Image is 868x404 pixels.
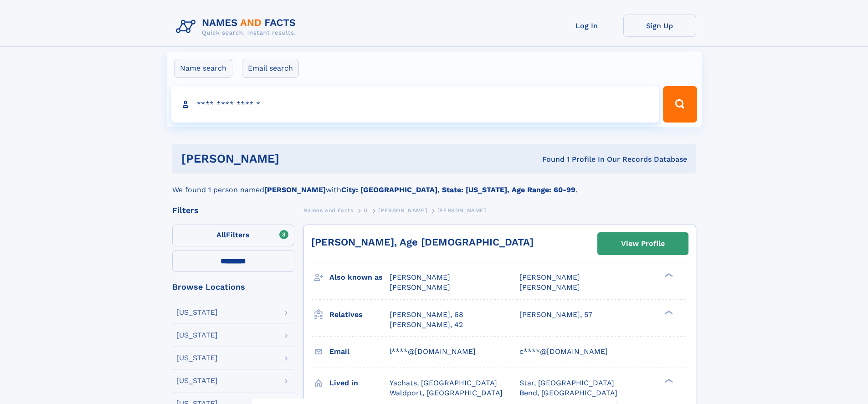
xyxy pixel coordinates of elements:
[172,206,294,215] div: Filters
[378,207,427,214] span: [PERSON_NAME]
[663,309,673,315] div: ❯
[311,236,534,248] a: [PERSON_NAME], Age [DEMOGRAPHIC_DATA]
[176,377,218,384] div: [US_STATE]
[437,207,486,214] span: [PERSON_NAME]
[329,344,390,359] h3: Email
[519,389,617,397] span: Bend, [GEOGRAPHIC_DATA]
[242,59,299,78] label: Email search
[172,174,696,195] div: We found 1 person named with .
[519,283,580,291] span: [PERSON_NAME]
[390,320,463,330] a: [PERSON_NAME], 42
[663,272,673,278] div: ❯
[176,309,218,316] div: [US_STATE]
[264,185,326,194] b: [PERSON_NAME]
[390,378,497,387] span: Yachats, [GEOGRAPHIC_DATA]
[390,283,450,291] span: [PERSON_NAME]
[329,375,390,391] h3: Lived in
[550,15,623,37] a: Log In
[621,233,665,254] div: View Profile
[390,389,503,397] span: Waldport, [GEOGRAPHIC_DATA]
[519,378,614,387] span: Star, [GEOGRAPHIC_DATA]
[216,230,226,239] span: All
[172,225,294,246] label: Filters
[171,86,659,123] input: search input
[181,153,411,164] h1: [PERSON_NAME]
[174,59,232,78] label: Name search
[411,154,687,164] div: Found 1 Profile In Our Records Database
[341,185,575,194] b: City: [GEOGRAPHIC_DATA], State: [US_STATE], Age Range: 60-99
[519,273,580,281] span: [PERSON_NAME]
[329,307,390,322] h3: Relatives
[329,270,390,285] h3: Also known as
[172,15,303,39] img: Logo Names and Facts
[623,15,696,37] a: Sign Up
[364,207,368,214] span: U
[598,233,688,255] a: View Profile
[663,378,673,384] div: ❯
[378,205,427,216] a: [PERSON_NAME]
[364,205,368,216] a: U
[176,332,218,339] div: [US_STATE]
[519,310,592,320] a: [PERSON_NAME], 57
[172,283,294,291] div: Browse Locations
[390,310,463,320] a: [PERSON_NAME], 68
[303,205,354,216] a: Names and Facts
[663,86,697,123] button: Search Button
[176,354,218,362] div: [US_STATE]
[390,273,450,281] span: [PERSON_NAME]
